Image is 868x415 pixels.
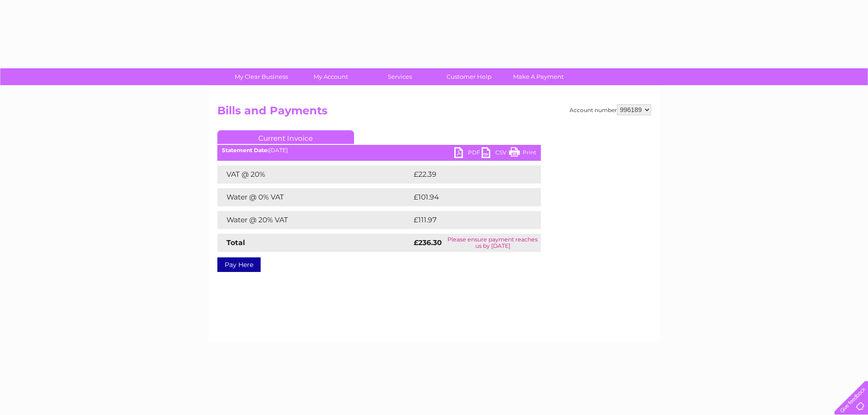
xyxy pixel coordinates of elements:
b: Statement Date: [222,147,269,154]
td: Water @ 20% VAT [217,211,411,229]
div: [DATE] [217,147,541,154]
div: Account number [570,104,651,115]
a: My Account [293,68,368,85]
td: £111.97 [411,211,522,229]
td: £101.94 [411,188,524,206]
a: Services [362,68,437,85]
strong: Total [226,238,245,247]
a: Pay Here [217,257,261,272]
a: Current Invoice [217,130,354,144]
td: Please ensure payment reaches us by [DATE] [445,234,541,252]
a: My Clear Business [224,68,299,85]
td: Water @ 0% VAT [217,188,411,206]
strong: £236.30 [414,238,442,247]
td: VAT @ 20% [217,165,411,184]
h2: Bills and Payments [217,104,651,122]
a: PDF [454,147,482,160]
a: Make A Payment [501,68,576,85]
a: Print [509,147,536,160]
td: £22.39 [411,165,522,184]
a: CSV [482,147,509,160]
a: Customer Help [431,68,507,85]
